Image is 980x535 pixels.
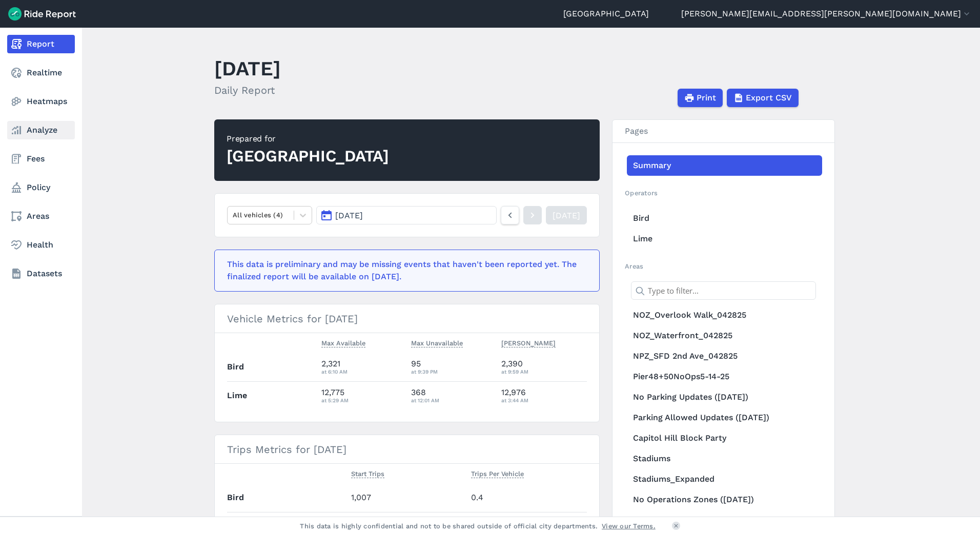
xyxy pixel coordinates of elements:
[214,54,281,83] h1: [DATE]
[627,428,822,448] a: Capitol Hill Block Party
[501,337,556,347] span: [PERSON_NAME]
[411,386,493,405] div: 368
[625,188,822,198] h2: Operators
[612,120,834,143] h3: Pages
[335,211,363,220] span: [DATE]
[563,8,649,20] a: [GEOGRAPHIC_DATA]
[411,358,493,376] div: 95
[625,261,822,271] h2: Areas
[627,155,822,176] a: Summary
[351,468,384,480] button: Start Trips
[627,208,822,229] a: Bird
[7,150,75,168] a: Fees
[347,484,467,512] td: 1,007
[467,484,587,512] td: 0.4
[316,206,497,224] button: [DATE]
[321,337,365,349] button: Max Available
[697,92,716,104] span: Print
[627,510,822,530] a: No Parking Zones All ([DATE])
[7,35,75,53] a: Report
[351,468,384,478] span: Start Trips
[627,325,822,346] a: NOZ_Waterfront_042825
[501,358,587,376] div: 2,390
[411,337,463,349] button: Max Unavailable
[627,346,822,366] a: NPZ_SFD 2nd Ave_042825
[7,178,75,197] a: Policy
[7,264,75,283] a: Datasets
[7,207,75,225] a: Areas
[227,484,347,512] th: Bird
[727,89,799,107] button: Export CSV
[681,8,972,20] button: [PERSON_NAME][EMAIL_ADDRESS][PERSON_NAME][DOMAIN_NAME]
[321,386,403,405] div: 12,775
[321,396,403,405] div: at 5:29 AM
[227,145,389,168] div: [GEOGRAPHIC_DATA]
[501,367,587,376] div: at 9:59 AM
[501,386,587,405] div: 12,976
[8,7,76,20] img: Ride Report
[471,468,524,480] button: Trips Per Vehicle
[321,367,403,376] div: at 6:10 AM
[227,258,581,283] div: This data is preliminary and may be missing events that haven't been reported yet. The finalized ...
[546,206,587,224] a: [DATE]
[631,281,816,300] input: Type to filter...
[227,133,389,145] div: Prepared for
[215,435,599,464] h3: Trips Metrics for [DATE]
[627,448,822,469] a: Stadiums
[411,367,493,376] div: at 9:39 PM
[214,83,281,98] h2: Daily Report
[627,305,822,325] a: NOZ_Overlook Walk_042825
[678,89,723,107] button: Print
[321,358,403,376] div: 2,321
[627,489,822,510] a: No Operations Zones ([DATE])
[215,304,599,333] h3: Vehicle Metrics for [DATE]
[627,407,822,428] a: Parking Allowed Updates ([DATE])
[7,64,75,82] a: Realtime
[227,353,317,381] th: Bird
[7,236,75,254] a: Health
[471,468,524,478] span: Trips Per Vehicle
[627,366,822,387] a: Pier48+50NoOps5-14-25
[501,396,587,405] div: at 3:44 AM
[321,337,365,347] span: Max Available
[627,387,822,407] a: No Parking Updates ([DATE])
[501,337,556,349] button: [PERSON_NAME]
[627,229,822,249] a: Lime
[7,121,75,139] a: Analyze
[746,92,792,104] span: Export CSV
[227,381,317,409] th: Lime
[411,337,463,347] span: Max Unavailable
[411,396,493,405] div: at 12:01 AM
[7,92,75,111] a: Heatmaps
[627,469,822,489] a: Stadiums_Expanded
[602,521,656,531] a: View our Terms.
